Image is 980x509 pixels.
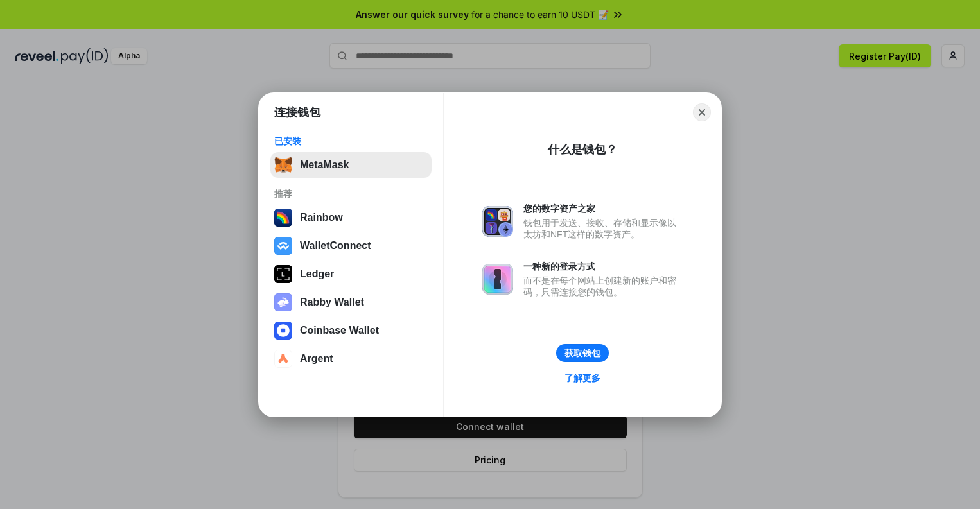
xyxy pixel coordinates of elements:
div: 了解更多 [564,372,600,384]
div: 获取钱包 [564,347,600,359]
div: MetaMask [300,159,349,171]
button: 获取钱包 [556,344,609,362]
button: Close [693,103,711,121]
img: svg+xml,%3Csvg%20xmlns%3D%22http%3A%2F%2Fwww.w3.org%2F2000%2Fsvg%22%20fill%3D%22none%22%20viewBox... [482,206,513,237]
div: 您的数字资产之家 [523,203,683,214]
img: svg+xml,%3Csvg%20width%3D%2228%22%20height%3D%2228%22%20viewBox%3D%220%200%2028%2028%22%20fill%3D... [274,237,292,255]
img: svg+xml,%3Csvg%20width%3D%2228%22%20height%3D%2228%22%20viewBox%3D%220%200%2028%2028%22%20fill%3D... [274,322,292,340]
div: Ledger [300,268,334,280]
img: svg+xml,%3Csvg%20width%3D%2228%22%20height%3D%2228%22%20viewBox%3D%220%200%2028%2028%22%20fill%3D... [274,350,292,368]
div: 钱包用于发送、接收、存储和显示像以太坊和NFT这样的数字资产。 [523,217,683,240]
button: Rabby Wallet [270,289,432,315]
img: svg+xml,%3Csvg%20xmlns%3D%22http%3A%2F%2Fwww.w3.org%2F2000%2Fsvg%22%20fill%3D%22none%22%20viewBox... [274,293,292,311]
img: svg+xml,%3Csvg%20xmlns%3D%22http%3A%2F%2Fwww.w3.org%2F2000%2Fsvg%22%20width%3D%2228%22%20height%3... [274,265,292,283]
div: Rainbow [300,212,343,223]
button: Argent [270,346,432,372]
div: 什么是钱包？ [548,142,617,157]
div: Coinbase Wallet [300,325,379,336]
div: WalletConnect [300,240,371,252]
div: 而不是在每个网站上创建新的账户和密码，只需连接您的钱包。 [523,275,683,298]
div: Rabby Wallet [300,297,364,308]
h1: 连接钱包 [274,105,320,120]
img: svg+xml,%3Csvg%20fill%3D%22none%22%20height%3D%2233%22%20viewBox%3D%220%200%2035%2033%22%20width%... [274,156,292,174]
a: 了解更多 [557,370,608,386]
button: Rainbow [270,205,432,230]
div: 推荐 [274,188,428,200]
div: 已安装 [274,135,428,147]
div: 一种新的登录方式 [523,261,683,272]
img: svg+xml,%3Csvg%20width%3D%22120%22%20height%3D%22120%22%20viewBox%3D%220%200%20120%20120%22%20fil... [274,209,292,227]
img: svg+xml,%3Csvg%20xmlns%3D%22http%3A%2F%2Fwww.w3.org%2F2000%2Fsvg%22%20fill%3D%22none%22%20viewBox... [482,264,513,295]
button: WalletConnect [270,233,432,259]
button: MetaMask [270,152,432,178]
button: Coinbase Wallet [270,318,432,343]
button: Ledger [270,261,432,287]
div: Argent [300,353,333,365]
